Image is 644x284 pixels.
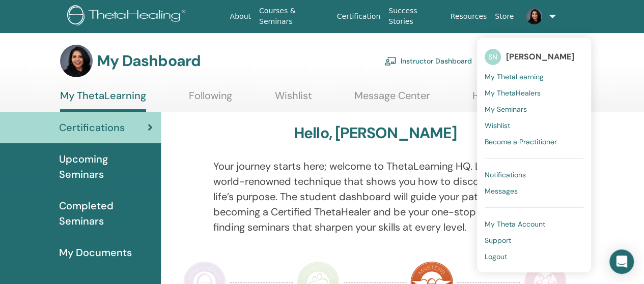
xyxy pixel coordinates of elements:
[485,236,511,245] span: Support
[485,117,583,134] a: Wishlist
[485,216,583,232] a: My Theta Account
[213,159,537,235] p: Your journey starts here; welcome to ThetaLearning HQ. Learn the world-renowned technique that sh...
[485,167,583,183] a: Notifications
[485,88,541,98] span: My ThetaHealers
[485,219,545,229] span: My Theta Account
[60,45,93,77] img: default.jpg
[59,198,153,229] span: Completed Seminars
[485,85,583,101] a: My ThetaHealers
[67,5,189,28] img: logo.png
[485,183,583,199] a: Messages
[485,45,583,69] a: SN[PERSON_NAME]
[609,249,634,274] div: Open Intercom Messenger
[491,7,518,26] a: Store
[485,170,526,179] span: Notifications
[384,2,446,31] a: Success Stories
[446,7,491,26] a: Resources
[485,252,507,261] span: Logout
[226,7,255,26] a: About
[59,151,153,182] span: Upcoming Seminars
[485,137,557,146] span: Become a Practitioner
[354,89,430,109] a: Message Center
[97,52,201,70] h3: My Dashboard
[275,89,312,109] a: Wishlist
[526,8,542,24] img: default.jpg
[333,7,384,26] a: Certification
[59,120,125,135] span: Certifications
[485,186,518,196] span: Messages
[485,69,583,85] a: My ThetaLearning
[485,134,583,150] a: Become a Practitioner
[485,121,510,130] span: Wishlist
[384,50,472,72] a: Instructor Dashboard
[59,245,132,260] span: My Documents
[255,2,333,31] a: Courses & Seminars
[485,105,527,114] span: My Seminars
[189,89,232,109] a: Following
[485,49,501,65] span: SN
[472,89,554,109] a: Help & Resources
[506,51,574,62] span: [PERSON_NAME]
[485,72,544,81] span: My ThetaLearning
[485,101,583,117] a: My Seminars
[60,89,146,112] a: My ThetaLearning
[485,248,583,265] a: Logout
[384,56,397,66] img: chalkboard-teacher.svg
[294,124,457,142] h3: Hello, [PERSON_NAME]
[485,232,583,248] a: Support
